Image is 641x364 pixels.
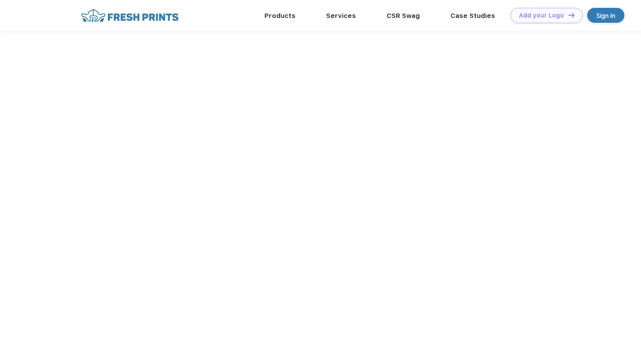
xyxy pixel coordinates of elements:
a: Sign in [587,8,624,23]
img: DT [568,13,574,17]
a: CSR Swag [387,12,420,20]
img: fo%20logo%202.webp [78,8,181,23]
div: Add your Logo [519,12,564,19]
a: Products [264,12,296,20]
a: Services [326,12,356,20]
div: Sign in [596,10,615,21]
